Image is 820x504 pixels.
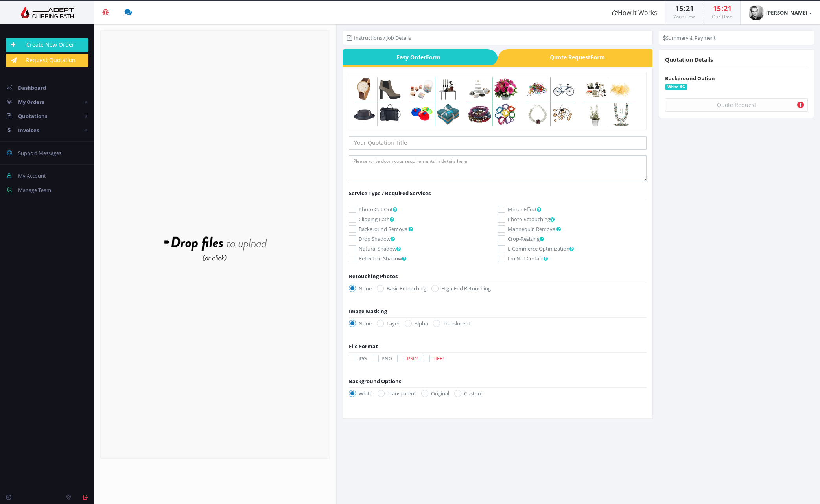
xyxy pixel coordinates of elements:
span: Background Option [665,75,715,82]
label: High-End Retouching [431,284,491,292]
label: Background Removal [349,225,498,233]
img: Adept Graphics [6,7,88,18]
label: Natural Shadow [349,245,498,253]
span: 21 [686,4,694,13]
span: : [683,4,686,13]
label: White BG [665,84,687,90]
span: Easy Order [343,49,488,65]
label: Drop Shadow [349,235,498,243]
input: Your Quotation Title [349,136,647,150]
a: Request Quotation [6,54,88,67]
span: 15 [675,4,683,13]
label: Custom [454,390,483,397]
label: Alpha [405,319,428,327]
a: Easy OrderForm [343,49,488,65]
span: My Account [18,172,46,179]
small: Your Time [673,13,696,20]
i: Form [426,54,440,61]
a: Create New Order [6,38,88,52]
div: Retouching Photos [349,272,647,280]
a: How It Works [604,1,665,24]
label: Crop-Resizing [498,235,647,243]
label: Basic Retouching [377,284,426,292]
label: Photo Retouching [498,215,647,223]
label: Original [421,390,449,397]
span: Quote Request [508,49,653,65]
span: 21 [724,4,732,13]
span: : [721,4,724,13]
label: Mannequin Removal [498,225,647,233]
label: Photo Cut Out [349,205,498,213]
label: White [349,390,372,397]
small: Our Time [712,13,732,20]
li: Summary & Payment [663,34,716,42]
i: Form [590,54,605,61]
label: None [349,319,372,327]
a: Quote RequestForm [508,49,653,65]
div: Service Type / Required Services [349,189,647,197]
span: Quotation Details [665,56,713,63]
label: E-Commerce Optimization [498,245,647,253]
img: 2ab0aa9f717f72c660226de08b2b9f5c [748,5,764,20]
span: Manage Team [18,186,51,194]
label: Clipping Path [349,215,498,223]
div: File Format [349,319,647,350]
span: Dashboard [18,84,46,91]
div: Background Options [349,354,647,385]
label: PNG [372,354,392,362]
span: Invoices [18,127,39,134]
li: Instructions / Job Details [347,34,411,42]
span: TIFF! [433,355,444,362]
strong: [PERSON_NAME] [766,9,807,16]
label: Translucent [433,319,470,327]
div: Image Masking [349,284,647,315]
label: None [349,284,372,292]
label: Layer [377,319,400,327]
span: PSD! [407,355,418,362]
label: I'm Not Certain [498,255,647,262]
span: Support Messages [18,150,61,157]
span: Quotations [18,113,47,120]
label: Mirror Effect [498,205,647,213]
label: JPG [349,354,367,362]
label: Transparent [378,390,416,397]
span: 15 [713,4,721,13]
span: My Orders [18,98,44,105]
a: [PERSON_NAME] [741,1,820,24]
label: Reflection Shadow [349,255,498,262]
